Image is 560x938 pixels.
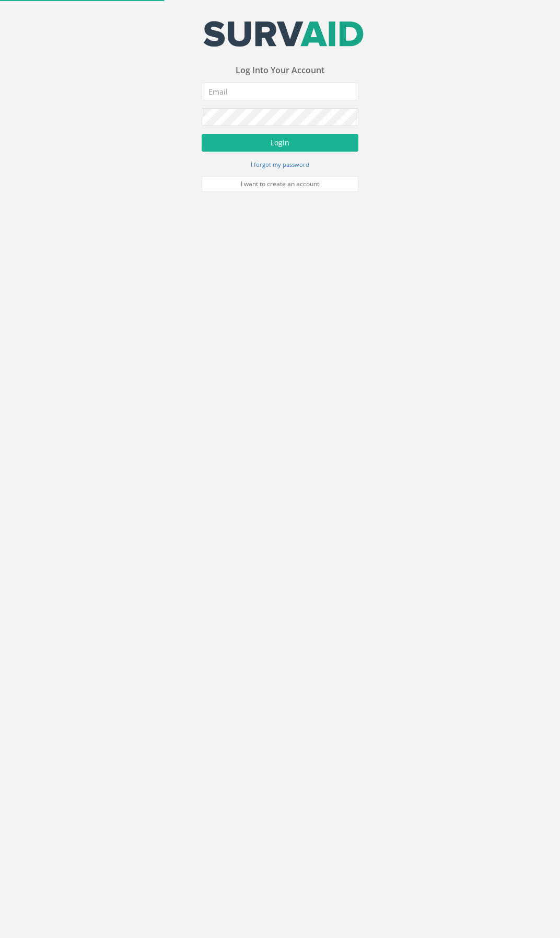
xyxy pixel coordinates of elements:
button: Login [202,134,358,152]
input: Email [202,83,358,100]
a: I forgot my password [251,159,309,169]
small: I forgot my password [251,161,309,168]
h3: Log Into Your Account [202,66,358,75]
a: I want to create an account [202,176,358,192]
